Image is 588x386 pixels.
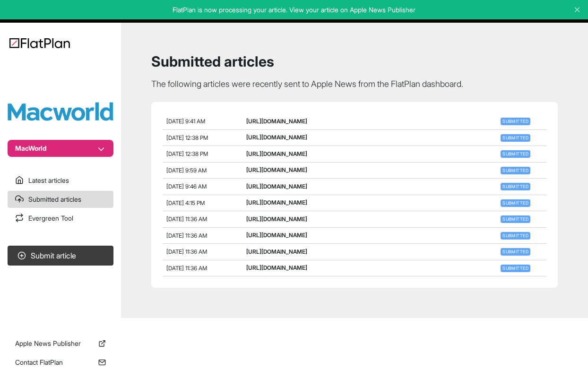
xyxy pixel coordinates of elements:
[499,215,532,222] a: Submitted
[246,134,307,141] a: [URL][DOMAIN_NAME]
[246,183,307,190] a: [URL][DOMAIN_NAME]
[166,167,207,174] span: [DATE] 9:59 AM
[8,102,113,121] img: Publication Logo
[8,210,113,227] a: Evergreen Tool
[499,166,532,173] a: Submitted
[246,248,307,255] a: [URL][DOMAIN_NAME]
[9,38,70,48] img: Logo
[8,172,113,189] a: Latest articles
[166,150,208,157] span: [DATE] 12:38 PM
[499,248,532,255] a: Submitted
[499,134,532,141] a: Submitted
[246,264,307,271] a: [URL][DOMAIN_NAME]
[246,150,307,157] a: [URL][DOMAIN_NAME]
[151,53,558,70] h1: Submitted articles
[499,199,532,206] a: Submitted
[501,150,530,158] span: Submitted
[501,167,530,174] span: Submitted
[7,5,581,15] p: FlatPlan is now processing your article. View your article on Apple News Publisher
[501,134,530,142] span: Submitted
[8,246,113,266] button: Submit article
[499,117,532,124] a: Submitted
[501,265,530,272] span: Submitted
[246,215,307,223] a: [URL][DOMAIN_NAME]
[166,265,207,272] span: [DATE] 11:36 AM
[501,215,530,223] span: Submitted
[501,183,530,190] span: Submitted
[8,140,113,157] button: MacWorld
[166,215,207,223] span: [DATE] 11:36 AM
[499,182,532,189] a: Submitted
[166,232,207,239] span: [DATE] 11:36 AM
[166,134,208,141] span: [DATE] 12:38 PM
[499,264,532,271] a: Submitted
[501,232,530,240] span: Submitted
[246,199,307,206] a: [URL][DOMAIN_NAME]
[499,150,532,157] a: Submitted
[501,199,530,207] span: Submitted
[8,354,113,371] a: Contact FlatPlan
[166,118,205,125] span: [DATE] 9:41 AM
[166,248,207,255] span: [DATE] 11:36 AM
[166,183,207,190] span: [DATE] 9:46 AM
[246,118,307,125] a: [URL][DOMAIN_NAME]
[8,335,113,352] a: Apple News Publisher
[151,77,558,91] p: The following articles were recently sent to Apple News from the FlatPlan dashboard.
[501,118,530,125] span: Submitted
[501,248,530,256] span: Submitted
[8,191,113,208] a: Submitted articles
[246,166,307,173] a: [URL][DOMAIN_NAME]
[246,232,307,239] a: [URL][DOMAIN_NAME]
[166,199,205,206] span: [DATE] 4:15 PM
[499,232,532,239] a: Submitted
